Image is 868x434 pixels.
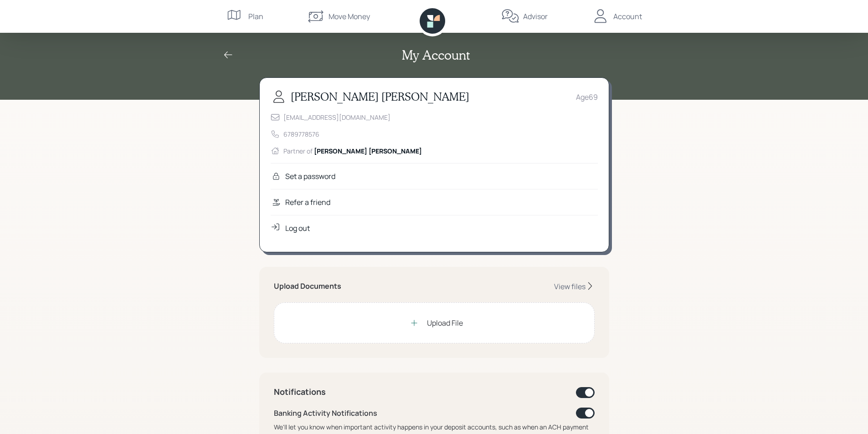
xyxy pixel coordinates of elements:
[274,408,377,419] div: Banking Activity Notifications
[402,47,470,63] h2: My Account
[274,387,326,397] h4: Notifications
[554,281,586,291] div: View files
[285,197,330,208] div: Refer a friend
[283,129,319,139] div: 6789778576
[427,317,463,328] div: Upload File
[285,171,335,182] div: Set a password
[283,146,422,156] div: Partner of
[613,11,642,22] div: Account
[523,11,548,22] div: Advisor
[576,92,598,102] div: Age 69
[329,11,370,22] div: Move Money
[283,112,390,122] div: [EMAIL_ADDRESS][DOMAIN_NAME]
[248,11,263,22] div: Plan
[291,90,469,103] h3: [PERSON_NAME] [PERSON_NAME]
[314,147,422,155] span: [PERSON_NAME] [PERSON_NAME]
[274,282,341,291] h5: Upload Documents
[285,223,310,234] div: Log out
